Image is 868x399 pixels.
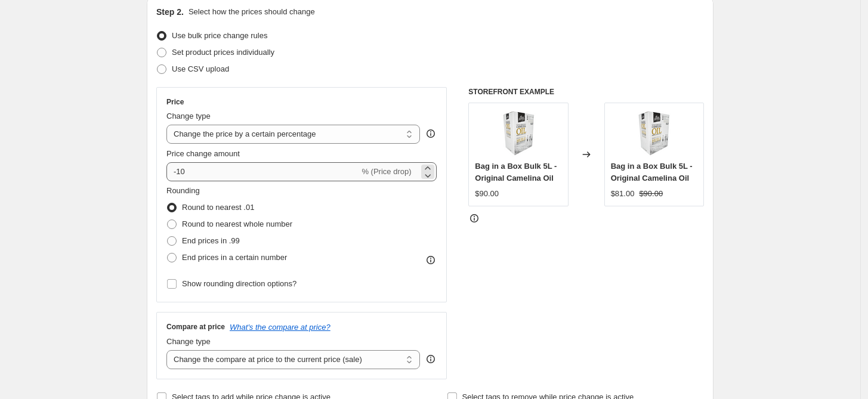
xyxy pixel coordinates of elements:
span: Show rounding direction options? [182,279,296,288]
img: 5LBIB_80x.png [630,109,678,157]
div: $81.00 [611,188,635,200]
span: Bag in a Box Bulk 5L - Original Camelina Oil [611,162,693,183]
span: Use CSV upload [172,64,229,73]
span: End prices in .99 [182,236,240,245]
span: Round to nearest .01 [182,203,254,212]
strike: $90.00 [639,188,663,200]
input: -15 [166,162,359,181]
span: % (Price drop) [362,167,411,176]
span: Rounding [166,186,200,195]
span: Price change amount [166,149,240,158]
img: 5LBIB_80x.png [495,109,542,157]
h2: Step 2. [156,6,184,18]
button: What's the compare at price? [230,323,330,332]
span: End prices in a certain number [182,253,287,262]
span: Use bulk price change rules [172,31,267,40]
span: Bag in a Box Bulk 5L - Original Camelina Oil [475,162,557,183]
h3: Price [166,97,184,107]
div: $90.00 [475,188,499,200]
h3: Compare at price [166,322,225,332]
span: Change type [166,112,211,120]
span: Round to nearest whole number [182,219,292,228]
div: help [425,353,437,365]
h6: STOREFRONT EXAMPLE [468,87,704,97]
div: help [425,128,437,140]
span: Change type [166,337,211,346]
p: Select how the prices should change [189,6,315,18]
span: Set product prices individually [172,48,274,57]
